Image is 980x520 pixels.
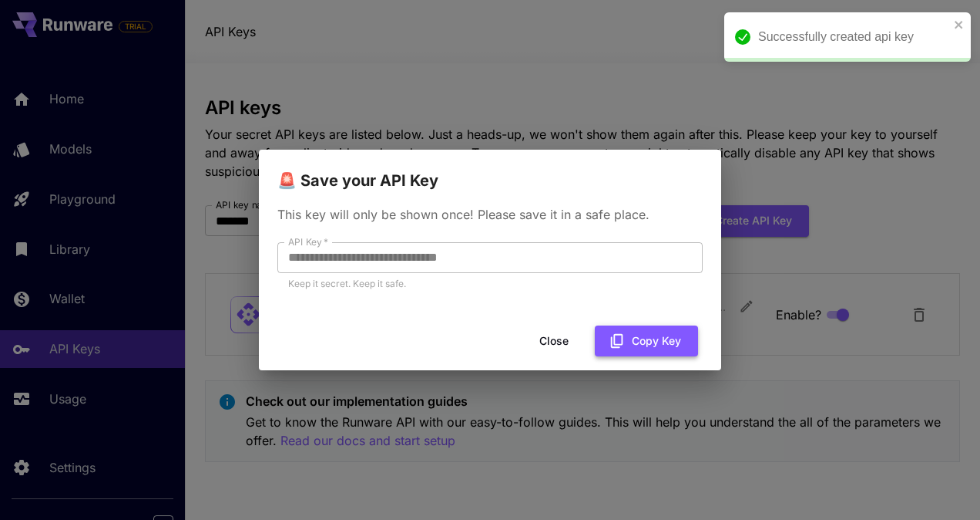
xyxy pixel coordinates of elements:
[595,326,698,357] button: Copy Key
[519,326,589,357] button: Close
[277,205,703,224] p: This key will only be shown once! Please save it in a safe place.
[288,235,328,248] label: API Key
[954,19,965,31] button: close
[758,28,949,46] div: Successfully created api key
[259,150,721,193] h2: 🚨 Save your API Key
[288,276,692,292] p: Keep it secret. Keep it safe.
